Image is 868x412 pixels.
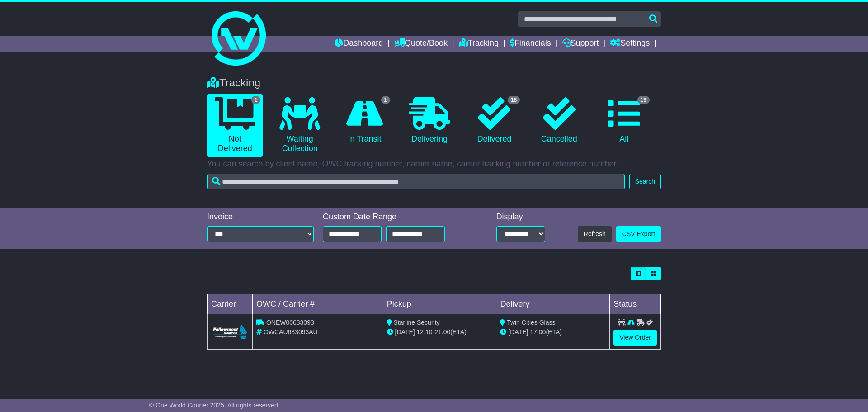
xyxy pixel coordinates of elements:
a: Waiting Collection [272,94,327,157]
button: Refresh [578,226,612,242]
div: - (ETA) [387,327,493,337]
span: [DATE] [508,328,528,336]
a: Dashboard [335,36,383,52]
div: Invoice [207,212,314,222]
td: Status [610,294,661,314]
div: Display [496,212,545,222]
span: 19 [637,96,650,104]
a: 1 Not Delivered [207,94,263,157]
span: [DATE] [395,328,415,336]
a: 1 In Transit [337,94,392,147]
td: Delivery [496,294,610,314]
a: Quote/Book [394,36,448,52]
div: Custom Date Range [323,212,468,222]
a: Support [562,36,599,52]
td: Carrier [208,294,253,314]
span: Starline Security [394,319,440,326]
a: 19 All [596,94,652,147]
a: 18 Delivered [467,94,522,147]
td: Pickup [383,294,496,314]
a: View Order [613,330,657,346]
button: Search [629,174,661,189]
span: 1 [251,96,261,104]
span: Twin Cities Glass [507,319,555,326]
a: Delivering [401,94,457,147]
a: Tracking [459,36,499,52]
span: ONEW00633093 [266,319,314,326]
span: 17:00 [530,328,546,336]
a: Financials [510,36,551,52]
span: 18 [508,96,520,104]
div: (ETA) [500,327,606,337]
p: You can search by client name, OWC tracking number, carrier name, carrier tracking number or refe... [207,159,661,169]
img: Followmont_Transport.png [213,324,247,339]
a: Settings [610,36,650,52]
div: Tracking [203,76,665,90]
a: CSV Export [616,226,661,242]
a: Cancelled [531,94,587,147]
span: OWCAU633093AU [264,328,318,336]
span: 21:00 [434,328,450,336]
span: 12:10 [417,328,433,336]
span: 1 [381,96,391,104]
span: © One World Courier 2025. All rights reserved. [149,402,280,409]
td: OWC / Carrier # [253,294,383,314]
